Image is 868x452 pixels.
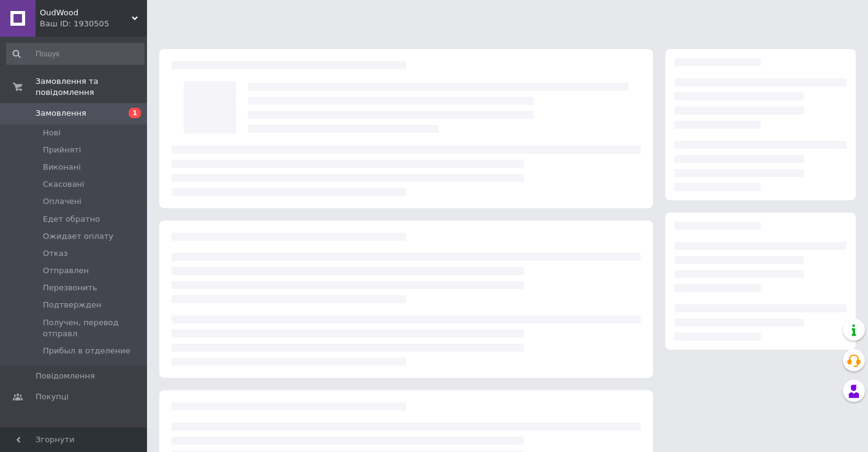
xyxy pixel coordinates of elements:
[43,282,97,293] span: Перезвонить
[129,108,141,118] span: 1
[43,145,81,156] span: Прийняті
[43,248,68,259] span: Отказ
[43,127,61,138] span: Нові
[43,265,89,276] span: Отправлен
[36,108,86,119] span: Замовлення
[6,43,145,65] input: Пошук
[43,214,100,225] span: Едет обратно
[36,76,147,98] span: Замовлення та повідомлення
[36,391,69,402] span: Покупці
[43,317,143,339] span: Получен, перевод отправл
[40,7,132,18] span: OudWood
[43,196,81,207] span: Оплачені
[43,179,85,190] span: Скасовані
[43,162,81,173] span: Виконані
[40,18,147,29] div: Ваш ID: 1930505
[43,231,113,242] span: Ожидает оплату
[43,345,130,356] span: Прибыл в отделение
[36,371,95,382] span: Повідомлення
[43,299,101,311] span: Подтвержден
